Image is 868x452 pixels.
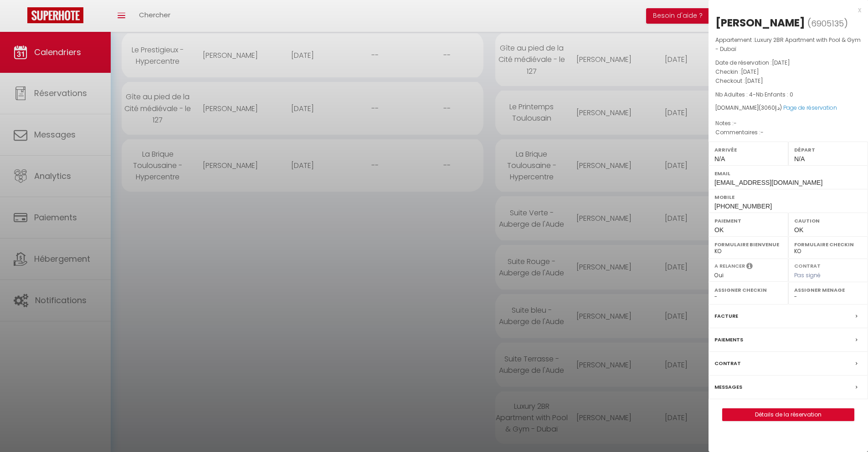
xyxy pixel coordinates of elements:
[794,145,862,154] label: Départ
[715,76,861,86] p: Checkout :
[715,58,861,67] p: Date de réservation :
[714,145,782,154] label: Arrivée
[811,18,844,29] span: 6905135
[794,262,821,268] label: Contrat
[794,155,805,163] span: N/A
[723,409,854,421] a: Détails de la réservation
[734,119,737,127] span: -
[714,193,862,202] label: Mobile
[714,262,745,270] label: A relancer
[783,104,837,112] a: Page de réservation
[714,179,822,186] span: [EMAIL_ADDRESS][DOMAIN_NAME]
[715,128,861,137] p: Commentaires :
[709,5,861,15] div: x
[745,77,763,85] span: [DATE]
[715,90,861,99] p: -
[794,216,862,225] label: Caution
[714,382,742,392] label: Messages
[794,271,821,279] span: Pas signé
[714,226,724,234] span: OK
[759,104,782,112] span: ( د.إ)
[772,59,790,66] span: [DATE]
[714,216,782,225] label: Paiement
[722,408,854,421] button: Détails de la réservation
[714,169,862,178] label: Email
[807,17,848,30] span: ( )
[714,335,743,345] label: Paiements
[794,285,862,295] label: Assigner Menage
[741,68,759,76] span: [DATE]
[714,311,738,321] label: Facture
[794,240,862,249] label: Formulaire Checkin
[715,67,861,76] p: Checkin :
[714,155,725,163] span: N/A
[715,36,861,53] span: Luxury 2BR Apartment with Pool & Gym - Dubaï
[760,128,764,136] span: -
[714,359,741,368] label: Contrat
[761,104,775,112] span: 3060
[714,203,772,210] span: [PHONE_NUMBER]
[715,91,753,98] span: Nb Adultes : 4
[715,15,805,30] div: [PERSON_NAME]
[714,240,782,249] label: Formulaire Bienvenue
[715,36,861,54] p: Appartement :
[794,226,803,234] span: OK
[715,119,861,128] p: Notes :
[746,262,753,272] i: Sélectionner OUI si vous souhaiter envoyer les séquences de messages post-checkout
[756,91,793,98] span: Nb Enfants : 0
[715,104,861,112] div: [DOMAIN_NAME]
[714,285,782,295] label: Assigner Checkin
